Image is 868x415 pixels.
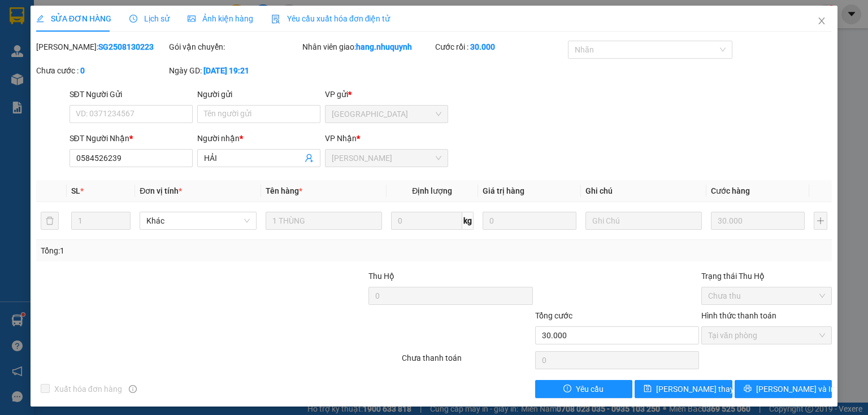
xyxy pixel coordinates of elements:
span: printer [744,385,752,394]
b: 30.000 [470,42,495,51]
div: Gói vận chuyển: [169,41,300,53]
input: VD: Bàn, Ghế [266,212,382,230]
span: Ảnh kiện hàng [188,14,253,23]
div: Chưa thanh toán [401,352,533,372]
input: 0 [711,212,805,230]
div: [PERSON_NAME]: [36,41,167,53]
span: SỬA ĐƠN HÀNG [36,14,111,23]
div: Người gửi [197,88,320,101]
span: Tên hàng [266,186,302,195]
b: [DATE] 19:21 [203,66,249,75]
div: Tổng: 1 [41,244,336,257]
span: user-add [305,154,314,163]
span: kg [462,212,474,230]
span: Giá trị hàng [483,186,524,195]
span: Đơn vị tính [140,186,182,195]
button: exclamation-circleYêu cầu [535,380,633,398]
div: Nhân viên giao: [302,41,433,53]
div: VP gửi [325,88,448,101]
span: Tổng cước [535,311,572,320]
label: Hình thức thanh toán [701,311,776,320]
span: Yêu cầu [576,383,604,395]
span: Yêu cầu xuất hóa đơn điện tử [271,14,390,23]
span: [PERSON_NAME] và In [756,383,835,395]
span: info-circle [129,385,137,393]
span: picture [188,15,196,23]
span: VP Nhận [325,134,357,143]
button: plus [814,212,827,230]
th: Ghi chú [581,180,706,202]
img: icon [271,15,280,24]
div: Người nhận [197,132,320,145]
span: close [817,16,826,25]
input: 0 [483,212,576,230]
span: Tại văn phòng [708,327,825,344]
div: SĐT Người Gửi [70,88,193,101]
b: SG2508130223 [98,42,154,51]
span: Cước hàng [711,186,750,195]
div: Trạng thái Thu Hộ [701,270,832,282]
div: SĐT Người Nhận [70,132,193,145]
span: edit [36,15,44,23]
div: Cước rồi : [435,41,566,53]
span: Thu Hộ [368,272,394,281]
span: Sài Gòn [332,106,441,123]
span: SL [71,186,80,195]
button: delete [41,212,59,230]
b: 0 [80,66,85,75]
span: [PERSON_NAME] thay đổi [656,383,747,395]
button: printer[PERSON_NAME] và In [735,380,832,398]
span: Định lượng [412,186,452,195]
span: Phan Rang [332,150,441,167]
button: Close [806,6,837,37]
input: Ghi Chú [585,212,702,230]
span: Chưa thu [708,287,825,304]
span: exclamation-circle [563,385,571,394]
div: Ngày GD: [169,64,300,77]
div: Chưa cước : [36,64,167,77]
b: hang.nhuquynh [356,42,412,51]
button: save[PERSON_NAME] thay đổi [635,380,732,398]
span: clock-circle [129,15,137,23]
span: Khác [146,212,249,229]
span: Xuất hóa đơn hàng [50,383,127,395]
span: Lịch sử [129,14,170,23]
span: save [644,385,652,394]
